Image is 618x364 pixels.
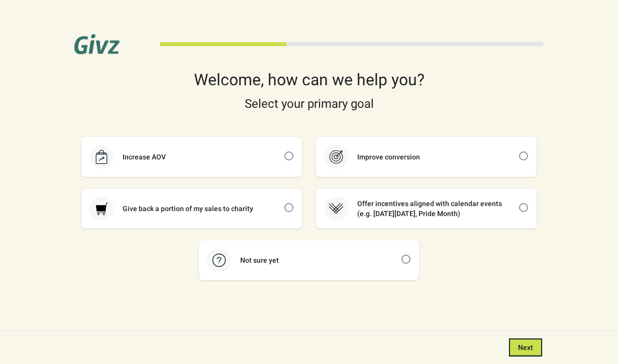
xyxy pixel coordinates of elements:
span: Next [518,343,533,351]
div: Improve conversion [348,152,429,162]
div: Increase AOV [114,152,175,162]
div: Not sure yet [231,255,288,265]
button: Next [509,338,542,356]
div: Select your primary goal [74,96,544,112]
div: Give back a portion of my sales to charity [114,204,262,214]
div: Offer incentives aligned with calendar events (e.g. [DATE][DATE], Pride Month) [348,199,519,219]
div: Welcome, how can we help you? [74,72,544,88]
